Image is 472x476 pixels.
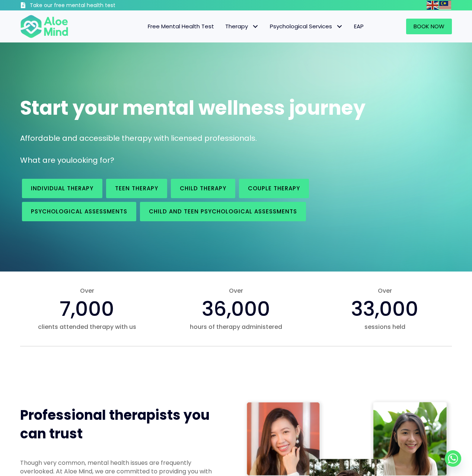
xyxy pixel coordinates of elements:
span: 33,000 [351,295,418,323]
h3: Take our free mental health test [30,2,155,9]
span: Professional therapists you can trust [20,406,210,443]
span: Teen Therapy [115,184,158,192]
img: ms [439,1,451,10]
a: English [427,1,439,9]
a: Book Now [406,19,452,34]
span: Individual therapy [31,184,93,192]
span: sessions held [318,323,452,331]
span: Therapy [225,22,259,30]
span: Book Now [414,22,444,30]
span: clients attended therapy with us [20,323,154,331]
nav: Menu [78,19,369,34]
a: EAP [348,19,369,34]
a: Whatsapp [445,450,461,467]
span: 36,000 [202,295,270,323]
img: Aloe mind Logo [20,14,68,39]
span: 7,000 [60,295,114,323]
span: Psychological Services [270,22,343,30]
span: Over [169,286,303,295]
a: Individual therapy [22,179,102,198]
a: Couple therapy [239,179,309,198]
a: Child Therapy [171,179,235,198]
a: Malay [439,1,452,9]
span: What are you [20,155,71,165]
a: Child and Teen Psychological assessments [140,202,306,221]
a: Take our free mental health test [20,2,155,10]
span: Start your mental wellness journey [20,94,366,121]
a: Psychological assessments [22,202,136,221]
span: Psychological Services: submenu [334,21,345,32]
span: Over [318,286,452,295]
span: looking for? [71,155,114,165]
span: Couple therapy [248,184,300,192]
a: TherapyTherapy: submenu [220,19,264,34]
span: EAP [354,22,364,30]
a: Teen Therapy [106,179,167,198]
span: Child Therapy [180,184,226,192]
span: Psychological assessments [31,207,127,215]
span: Child and Teen Psychological assessments [149,207,297,215]
p: Affordable and accessible therapy with licensed professionals. [20,133,452,144]
img: en [427,1,438,10]
span: hours of therapy administered [169,323,303,331]
span: Free Mental Health Test [148,22,214,30]
a: Psychological ServicesPsychological Services: submenu [264,19,348,34]
span: Therapy: submenu [250,21,261,32]
a: Free Mental Health Test [142,19,220,34]
span: Over [20,286,154,295]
